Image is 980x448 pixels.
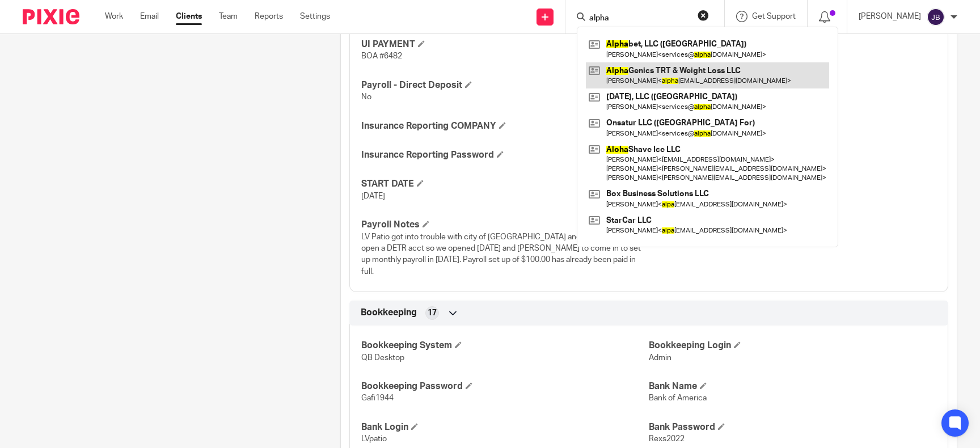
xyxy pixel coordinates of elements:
[859,11,921,22] p: [PERSON_NAME]
[300,11,330,22] a: Settings
[698,10,709,21] button: Clear
[361,52,402,60] span: BOA #6482
[752,12,796,20] span: Get Support
[649,354,671,362] span: Admin
[649,394,707,402] span: Bank of America
[361,120,649,132] h4: Insurance Reporting COMPANY
[649,435,685,443] span: Rexs2022
[361,178,649,190] h4: START DATE
[428,307,437,319] span: 17
[361,421,649,433] h4: Bank Login
[361,381,649,392] h4: Bookkeeping Password
[219,11,238,22] a: Team
[23,9,79,24] img: Pixie
[255,11,283,22] a: Reports
[361,39,649,50] h4: UI PAYMENT
[361,233,641,276] span: LV Patio got into trouble with city of [GEOGRAPHIC_DATA] and were required to open a DETR acct so...
[361,435,387,443] span: LVpatio
[361,307,417,319] span: Bookkeeping
[361,340,649,352] h4: Bookkeeping System
[588,14,690,24] input: Search
[361,354,404,362] span: QB Desktop
[361,93,371,101] span: No
[649,340,936,352] h4: Bookkeeping Login
[361,79,649,91] h4: Payroll - Direct Deposit
[105,11,123,22] a: Work
[649,421,936,433] h4: Bank Password
[361,192,385,200] span: [DATE]
[361,219,649,231] h4: Payroll Notes
[361,394,394,402] span: Gafi1944
[176,11,202,22] a: Clients
[927,8,945,26] img: svg%3E
[361,149,649,161] h4: Insurance Reporting Password
[140,11,159,22] a: Email
[649,381,936,392] h4: Bank Name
